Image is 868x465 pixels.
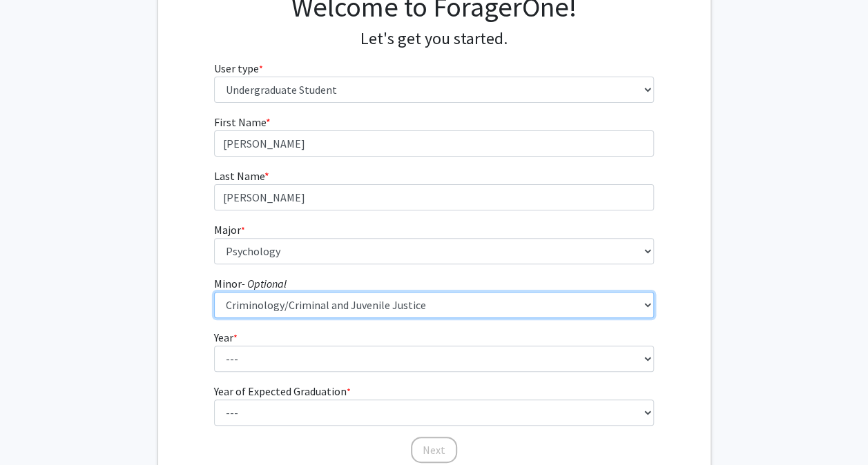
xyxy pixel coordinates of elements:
[214,275,287,292] label: Minor
[214,60,263,77] label: User type
[411,437,457,463] button: Next
[214,383,351,399] label: Year of Expected Graduation
[214,329,238,346] label: Year
[242,277,287,290] i: - Optional
[10,403,59,455] iframe: Chat
[214,115,266,129] span: First Name
[214,169,264,183] span: Last Name
[214,221,245,238] label: Major
[214,29,654,49] h4: Let's get you started.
